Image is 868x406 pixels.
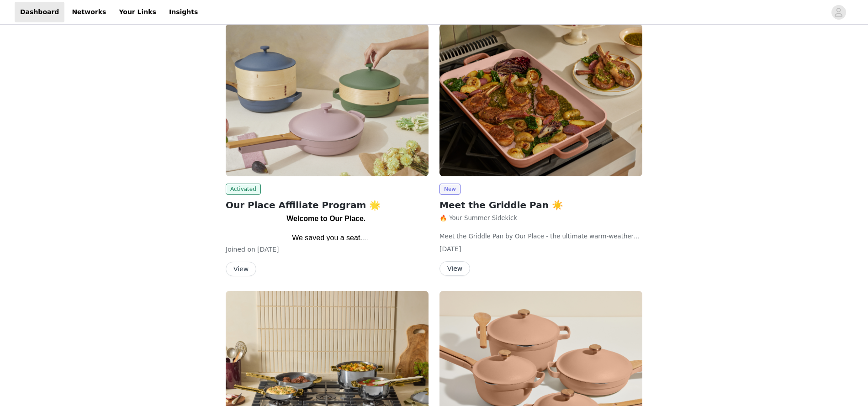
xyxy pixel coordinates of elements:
div: avatar [834,5,843,20]
h2: Meet the Griddle Pan ☀️ [439,198,642,212]
a: Dashboard [15,2,64,22]
span: Activated [226,184,261,195]
a: Your Links [113,2,162,22]
a: View [226,266,256,273]
span: [DATE] [257,246,279,253]
button: View [226,262,256,276]
strong: Welcome to Our Place. [286,215,365,222]
a: View [439,265,470,272]
span: We saved you a seat. [292,234,368,242]
button: View [439,261,470,276]
span: [DATE] [439,245,461,253]
img: Our Place [439,24,642,176]
span: New [439,184,460,195]
img: Our Place [226,24,429,176]
a: Networks [66,2,111,22]
a: Insights [164,2,203,22]
span: Meet the Griddle Pan by Our Place - the ultimate warm-weather essential for effortless indoor out... [439,233,640,276]
span: Joined on [226,246,255,253]
h2: Our Place Affiliate Program 🌟 [226,198,429,212]
span: 🔥 Your Summer Sidekick [439,215,517,221]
